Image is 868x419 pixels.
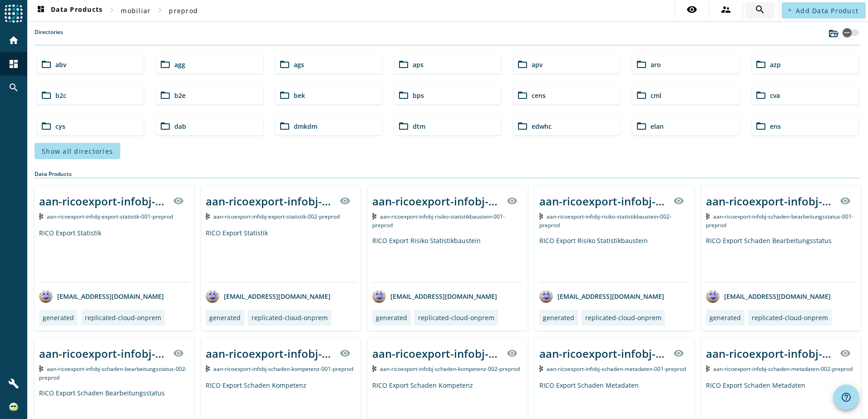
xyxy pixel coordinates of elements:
[35,170,861,178] div: Data Products
[39,213,43,219] img: Kafka Topic: aan-ricoexport-infobj-export-statistik-001-preprod
[517,90,528,101] mat-icon: folder_open
[517,59,528,70] mat-icon: folder_open
[85,313,161,322] div: replicated-cloud-onprem
[154,5,165,15] mat-icon: chevron_right
[55,122,65,131] span: cys
[206,194,334,209] div: aan-ricoexport-infobj-export-statistik-002-_stage_
[8,82,19,93] mat-icon: search
[532,60,542,69] span: apv
[710,313,741,322] div: generated
[174,122,186,131] span: dab
[372,346,501,361] div: aan-ricoexport-infobj-schaden-kompetenz-002-_stage_
[398,121,409,132] mat-icon: folder_open
[372,213,376,219] img: Kafka Topic: aan-ricoexport-infobj-risiko-statistikbaustein-001-preprod
[651,122,664,131] span: elan
[372,236,523,282] div: RICO Export Risiko Statistikbaustein
[213,213,340,220] span: Kafka Topic: aan-ricoexport-infobj-export-statistik-002-preprod
[376,313,407,322] div: generated
[5,5,23,23] img: spoud-logo.svg
[532,91,546,100] span: cens
[279,121,290,132] mat-icon: folder_open
[755,121,766,132] mat-icon: folder_open
[279,59,290,70] mat-icon: folder_open
[539,194,668,209] div: aan-ricoexport-infobj-risiko-statistikbaustein-002-_stage_
[173,195,184,206] mat-icon: visibility
[841,392,852,403] mat-icon: help_outline
[340,195,350,206] mat-icon: visibility
[840,348,851,359] mat-icon: visibility
[173,348,184,359] mat-icon: visibility
[294,60,304,69] span: ags
[372,365,376,372] img: Kafka Topic: aan-ricoexport-infobj-schaden-kompetenz-002-preprod
[782,2,866,19] button: Add Data Product
[770,122,781,131] span: ens
[206,289,219,303] img: avatar
[9,403,18,412] img: 8ed1b500aa7f3b22211e874aaf9d1e0e
[755,4,765,15] mat-icon: search
[720,4,731,15] mat-icon: supervisor_account
[532,122,552,131] span: edwhc
[686,4,697,15] mat-icon: visibility
[35,5,103,16] span: Data Products
[418,313,494,322] div: replicated-cloud-onprem
[651,91,661,100] span: cml
[35,28,63,45] label: Directories
[398,90,409,101] mat-icon: folder_open
[206,365,210,372] img: Kafka Topic: aan-ricoexport-infobj-schaden-kompetenz-001-preprod
[539,289,553,303] img: avatar
[41,90,52,101] mat-icon: folder_open
[755,90,766,101] mat-icon: folder_open
[706,289,720,303] img: avatar
[39,365,43,372] img: Kafka Topic: aan-ricoexport-infobj-schaden-bearbeitungsstatus-002-preprod
[169,6,198,15] span: preprod
[39,289,164,303] div: [EMAIL_ADDRESS][DOMAIN_NAME]
[35,5,46,16] mat-icon: dashboard
[8,35,19,46] mat-icon: home
[517,121,528,132] mat-icon: folder_open
[539,346,668,361] div: aan-ricoexport-infobj-schaden-metadaten-001-_stage_
[39,365,187,381] span: Kafka Topic: aan-ricoexport-infobj-schaden-bearbeitungsstatus-002-preprod
[752,313,828,322] div: replicated-cloud-onprem
[787,8,792,13] mat-icon: add
[117,2,154,19] button: mobiliar
[380,365,520,373] span: Kafka Topic: aan-ricoexport-infobj-schaden-kompetenz-002-preprod
[43,313,74,322] div: generated
[160,121,171,132] mat-icon: folder_open
[340,348,350,359] mat-icon: visibility
[174,60,185,69] span: agg
[206,289,330,303] div: [EMAIL_ADDRESS][DOMAIN_NAME]
[372,213,505,229] span: Kafka Topic: aan-ricoexport-infobj-risiko-statistikbaustein-001-preprod
[35,143,120,159] button: Show all directories
[121,6,151,15] span: mobiliar
[713,365,853,373] span: Kafka Topic: aan-ricoexport-infobj-schaden-metadaten-002-preprod
[160,90,171,101] mat-icon: folder_open
[160,59,171,70] mat-icon: folder_open
[41,121,52,132] mat-icon: folder_open
[41,59,52,70] mat-icon: folder_open
[636,59,647,70] mat-icon: folder_open
[8,378,19,389] mat-icon: build
[539,213,543,219] img: Kafka Topic: aan-ricoexport-infobj-risiko-statistikbaustein-002-preprod
[294,122,317,131] span: dmkdm
[706,213,710,219] img: Kafka Topic: aan-ricoexport-infobj-schaden-bearbeitungsstatus-001-preprod
[413,60,424,69] span: aps
[39,289,53,303] img: avatar
[55,91,66,100] span: b2c
[651,60,661,69] span: aro
[8,58,19,69] mat-icon: dashboard
[706,194,834,209] div: aan-ricoexport-infobj-schaden-bearbeitungsstatus-001-_stage_
[840,195,851,206] mat-icon: visibility
[55,60,66,69] span: abv
[770,91,780,100] span: cva
[47,213,173,220] span: Kafka Topic: aan-ricoexport-infobj-export-statistik-001-preprod
[206,229,356,282] div: RICO Export Statistik
[398,59,409,70] mat-icon: folder_open
[39,229,189,282] div: RICO Export Statistik
[252,313,328,322] div: replicated-cloud-onprem
[413,122,425,131] span: dtm
[539,289,664,303] div: [EMAIL_ADDRESS][DOMAIN_NAME]
[706,236,856,282] div: RICO Export Schaden Bearbeitungsstatus
[213,365,353,373] span: Kafka Topic: aan-ricoexport-infobj-schaden-kompetenz-001-preprod
[543,313,574,322] div: generated
[165,2,202,19] button: preprod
